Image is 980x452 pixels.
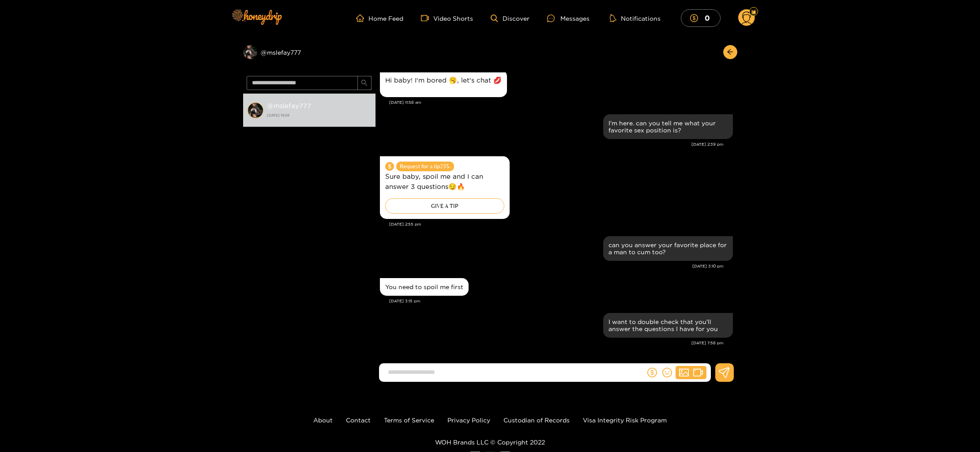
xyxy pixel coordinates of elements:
div: Sep. 23, 11:58 am [380,70,507,97]
img: Fan Level [751,9,756,15]
div: [DATE] 2:55 pm [389,221,733,227]
div: GIVE A TIP [385,198,504,214]
span: Request for a tip 25 $. [396,162,454,171]
a: Discover [491,15,529,22]
div: I want to double check that you'll answer the questions I have for you [608,318,728,332]
a: Custodian of Records [503,417,570,423]
a: Terms of Service [384,417,434,423]
div: Sep. 23, 2:55 pm [380,156,510,219]
a: Visa Integrity Risk Program [583,417,667,423]
mark: 0 [703,13,711,23]
div: [DATE] 7:58 pm [380,340,724,346]
div: You need to spoil me first [385,283,463,290]
div: I'm here. can you tell me what your favorite sex position is? [608,120,728,134]
a: Privacy Policy [447,417,490,423]
button: picturevideo-camera [676,366,706,379]
span: dollar [647,368,657,377]
span: video-camera [693,368,703,377]
div: Sep. 23, 3:10 pm [603,236,733,261]
div: [DATE] 2:39 pm [380,141,724,147]
p: Hi baby! I'm bored 🥱, let's chat 💋 [385,75,502,85]
button: dollar [646,366,659,379]
div: [DATE] 3:10 pm [380,263,724,269]
button: 0 [681,9,721,26]
strong: [DATE] 19:58 [267,111,371,119]
p: Sure baby, spoil me and I can answer 3 questions😏🔥 [385,171,504,192]
a: Contact [346,417,371,423]
button: arrow-left [723,45,737,59]
div: Sep. 23, 7:58 pm [603,313,733,338]
div: Sep. 23, 2:39 pm [603,114,733,139]
div: Sep. 23, 3:15 pm [380,278,469,296]
div: Messages [547,13,590,23]
button: search [357,76,372,90]
div: can you answer your favorite place for a man to cum too? [608,241,728,256]
a: About [313,417,333,423]
span: smile [662,368,672,377]
span: dollar-circle [385,162,394,171]
div: [DATE] 3:15 pm [389,298,733,304]
span: home [356,14,368,22]
a: Home Feed [356,14,403,22]
div: [DATE] 11:58 am [389,99,733,105]
div: @mslefay777 [243,45,375,59]
img: conversation [248,102,263,118]
span: picture [679,368,689,377]
span: arrow-left [727,49,733,56]
strong: @ mslefay777 [267,102,311,109]
span: search [361,79,368,87]
span: video-camera [421,14,433,22]
a: Video Shorts [421,14,473,22]
button: Notifications [607,14,663,23]
span: dollar [690,14,702,22]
